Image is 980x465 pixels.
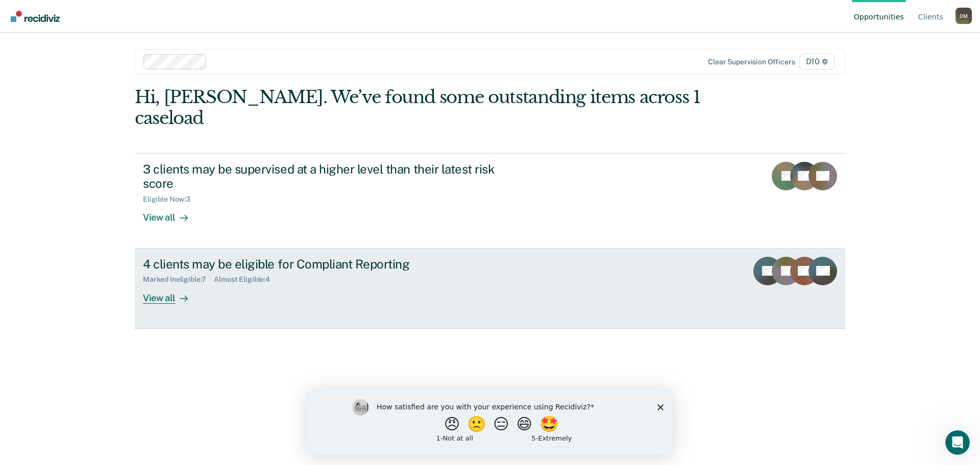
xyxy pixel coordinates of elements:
div: View all [143,204,200,224]
div: Clear supervision officers [708,58,795,66]
iframe: Survey by Kim from Recidiviz [307,389,673,455]
div: 3 clients may be supervised at a higher level than their latest risk score [143,162,501,191]
img: Recidiviz [11,11,60,22]
div: Marked Ineligible : 7 [143,275,214,284]
span: D10 [799,54,835,70]
a: 4 clients may be eligible for Compliant ReportingMarked Ineligible:7Almost Eligible:4View all [135,249,845,329]
iframe: Intercom live chat [945,430,970,455]
div: Eligible Now : 3 [143,195,199,204]
button: Profile dropdown button [955,8,972,24]
div: View all [143,284,200,304]
div: D M [955,8,972,24]
div: 4 clients may be eligible for Compliant Reporting [143,257,501,272]
a: 3 clients may be supervised at a higher level than their latest risk scoreEligible Now:3View all [135,153,845,249]
div: Almost Eligible : 4 [214,275,278,284]
div: Hi, [PERSON_NAME]. We’ve found some outstanding items across 1 caseload [135,87,703,129]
